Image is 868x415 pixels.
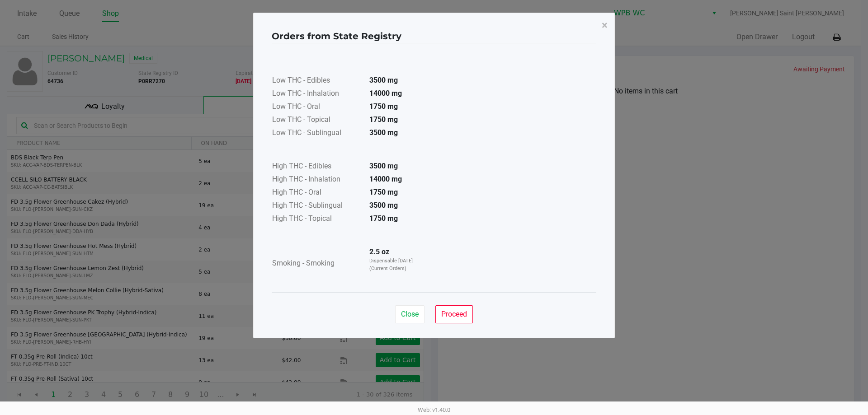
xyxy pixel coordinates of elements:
button: Close [594,13,615,38]
td: High THC - Edibles [272,160,362,173]
strong: 3500 mg [369,76,398,84]
strong: 1750 mg [369,115,398,124]
strong: 1750 mg [369,188,398,196]
strong: 14000 mg [369,89,402,98]
h4: Orders from State Registry [272,29,401,43]
td: Low THC - Oral [272,101,362,114]
p: Dispensable [DATE] (Current Orders) [369,257,418,272]
strong: 3500 mg [369,201,398,210]
td: High THC - Sublingual [272,200,362,213]
td: Low THC - Topical [272,114,362,127]
strong: 2.5 oz [369,247,389,256]
span: Web: v1.40.0 [418,406,450,413]
td: Smoking - Smoking [272,246,362,281]
span: Proceed [441,310,467,318]
button: Close [395,305,425,323]
td: Low THC - Inhalation [272,88,362,101]
td: High THC - Oral [272,187,362,200]
strong: 1750 mg [369,214,398,223]
span: × [602,19,608,32]
strong: 3500 mg [369,162,398,170]
strong: 1750 mg [369,102,398,111]
td: High THC - Topical [272,213,362,226]
strong: 3500 mg [369,128,398,137]
button: Proceed [435,305,473,323]
td: High THC - Inhalation [272,173,362,187]
span: Close [401,310,419,318]
td: Low THC - Sublingual [272,127,362,140]
td: Low THC - Edibles [272,75,362,88]
strong: 14000 mg [369,175,402,183]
